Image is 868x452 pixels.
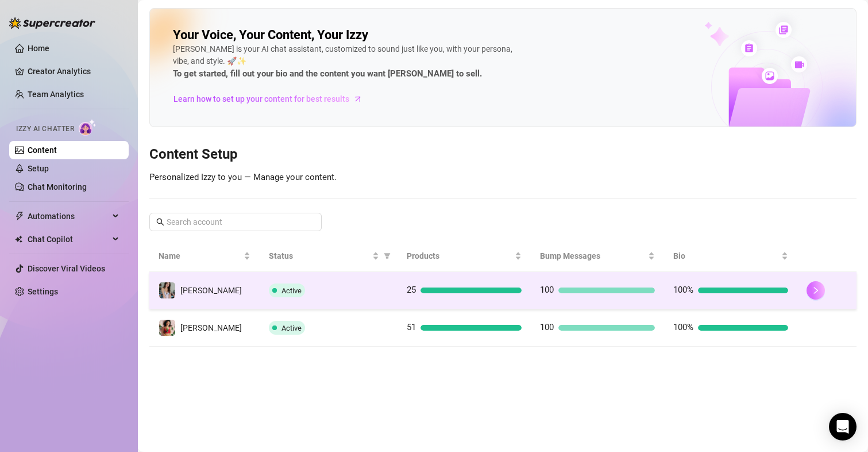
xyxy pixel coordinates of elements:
[28,62,119,81] a: Creator Analytics
[28,44,49,53] a: Home
[28,164,49,173] a: Setup
[540,322,554,332] span: 100
[180,286,242,295] span: [PERSON_NAME]
[829,413,857,440] div: Open Intercom Messenger
[531,240,664,272] th: Bump Messages
[159,250,241,262] span: Name
[173,68,482,79] strong: To get started, fill out your bio and the content you want [PERSON_NAME] to sell.
[16,124,74,135] span: Izzy AI Chatter
[28,207,109,225] span: Automations
[28,145,57,155] a: Content
[673,250,779,262] span: Bio
[28,182,87,191] a: Chat Monitoring
[281,286,302,295] span: Active
[159,320,175,336] img: maki
[173,27,368,43] h2: Your Voice, Your Content, Your Izzy
[407,322,416,332] span: 51
[167,216,306,228] input: Search account
[260,240,398,272] th: Status
[180,323,242,332] span: [PERSON_NAME]
[664,240,797,272] th: Bio
[15,212,24,221] span: thunderbolt
[149,145,857,164] h3: Content Setup
[173,90,371,108] a: Learn how to set up your content for best results
[812,286,820,294] span: right
[673,322,693,332] span: 100%
[269,250,370,262] span: Status
[381,247,393,265] span: filter
[28,230,109,248] span: Chat Copilot
[156,218,164,226] span: search
[149,240,260,272] th: Name
[807,281,825,300] button: right
[15,235,22,243] img: Chat Copilot
[398,240,531,272] th: Products
[407,285,416,295] span: 25
[540,285,554,295] span: 100
[149,172,337,182] span: Personalized Izzy to you — Manage your content.
[678,9,856,127] img: ai-chatter-content-library-cLFOSyPT.png
[352,93,364,105] span: arrow-right
[159,282,175,298] img: Maki
[384,252,391,259] span: filter
[281,324,302,332] span: Active
[79,119,97,136] img: AI Chatter
[540,250,646,262] span: Bump Messages
[28,287,58,296] a: Settings
[673,285,693,295] span: 100%
[173,93,349,105] span: Learn how to set up your content for best results
[173,43,518,81] div: [PERSON_NAME] is your AI chat assistant, customized to sound just like you, with your persona, vi...
[407,250,512,262] span: Products
[28,264,105,273] a: Discover Viral Videos
[28,90,84,99] a: Team Analytics
[9,17,95,29] img: logo-BBDzfeDw.svg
